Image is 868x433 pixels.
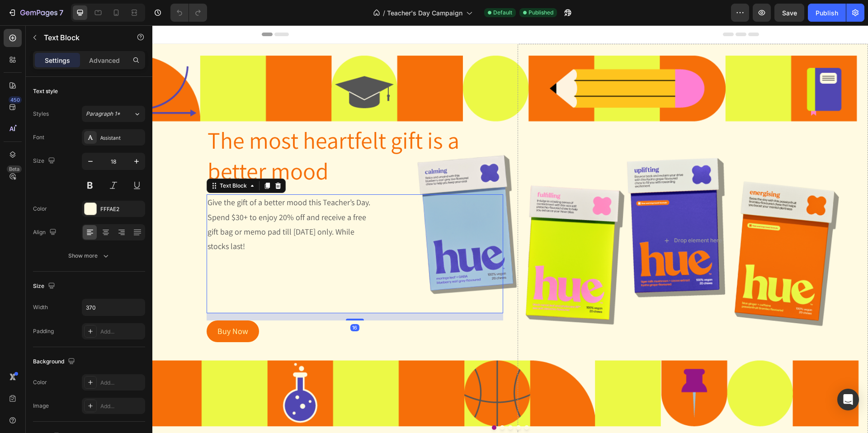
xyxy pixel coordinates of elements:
div: Publish [816,8,838,18]
div: Color [33,205,47,213]
button: Dot [340,400,344,405]
button: Show more [33,248,145,264]
button: Paragraph 1* [82,106,145,122]
button: Dot [356,400,360,405]
span: Default [493,9,512,17]
div: Background [33,356,77,368]
div: Font [33,133,44,141]
p: 7 [59,7,63,18]
p: Advanced [89,56,120,65]
div: Size [33,280,57,292]
div: Styles [33,110,49,118]
button: 7 [4,4,67,22]
div: Add... [100,379,143,387]
span: Paragraph 1* [86,110,120,118]
div: Assistant [100,134,143,142]
button: Save [774,4,804,22]
div: Align [33,226,58,239]
input: Auto [82,299,145,315]
p: Text Block [44,32,121,43]
div: Text style [33,87,58,95]
div: 16 [198,299,207,306]
div: FFFAE2 [100,205,143,213]
p: Settings [45,56,70,65]
div: Size [33,155,57,167]
span: Teacher's Day Campaign [387,8,462,18]
div: Undo/Redo [170,4,207,22]
iframe: To enrich screen reader interactions, please activate Accessibility in Grammarly extension settings [152,25,868,433]
div: Padding [33,327,54,335]
button: Dot [364,400,368,405]
div: Image [33,402,49,410]
div: Drop element here [522,212,570,219]
button: Publish [808,4,846,22]
div: Color [33,378,47,386]
span: Published [528,9,553,17]
button: Dot [372,400,377,405]
div: Beta [7,165,22,173]
div: Width [33,303,48,311]
span: / [383,8,385,18]
span: Buy Now [65,301,96,311]
div: Open Intercom Messenger [837,389,859,410]
span: Save [782,9,797,17]
button: Dot [348,400,352,405]
div: Add... [100,402,143,410]
div: 450 [9,96,22,104]
div: Add... [100,328,143,336]
div: Show more [68,251,110,260]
